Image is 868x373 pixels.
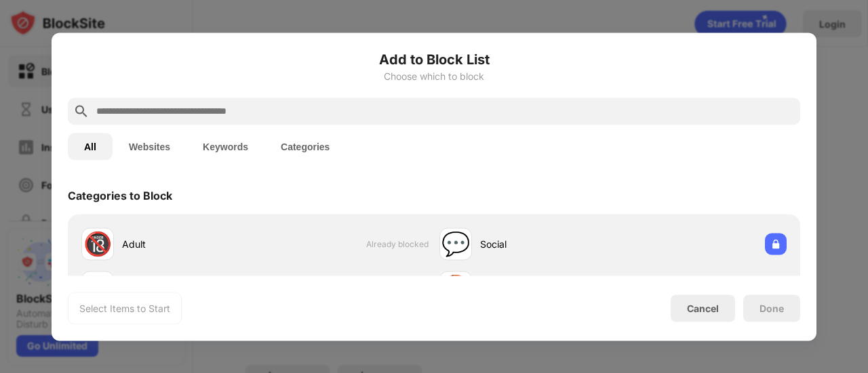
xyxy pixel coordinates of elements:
[73,103,90,119] img: search.svg
[68,70,800,81] div: Choose which to block
[113,133,186,160] button: Websites
[264,133,346,160] button: Categories
[83,230,112,258] div: 🔞
[86,273,109,301] div: 🗞
[480,237,613,251] div: Social
[441,230,470,258] div: 💬
[687,303,719,314] div: Cancel
[759,303,784,313] div: Done
[68,133,113,160] button: All
[79,301,170,315] div: Select Items to Start
[186,133,264,160] button: Keywords
[68,49,800,69] h6: Add to Block List
[68,188,172,202] div: Categories to Block
[441,273,470,301] div: 🏀
[366,239,429,249] span: Already blocked
[122,237,255,251] div: Adult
